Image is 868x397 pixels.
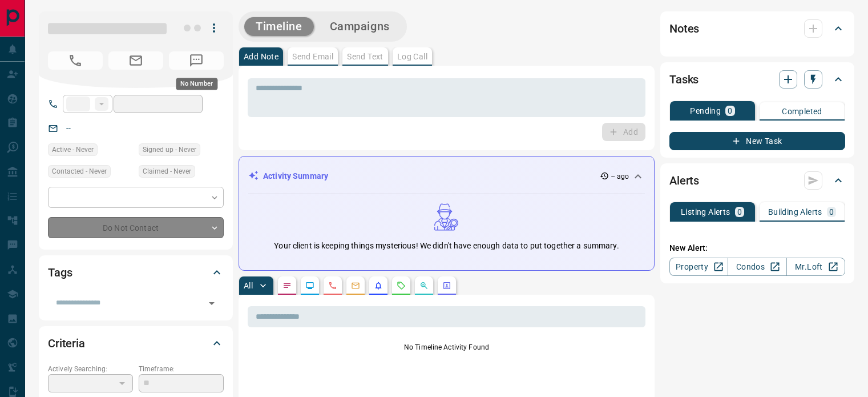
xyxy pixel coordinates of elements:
svg: Opportunities [419,281,429,290]
svg: Requests [397,281,406,290]
a: -- [66,123,71,133]
p: All [244,282,253,290]
svg: Agent Actions [442,281,451,290]
h2: Alerts [669,171,699,190]
h2: Criteria [48,334,85,352]
p: Completed [782,107,822,115]
button: Open [204,295,220,311]
svg: Lead Browsing Activity [305,281,314,290]
svg: Listing Alerts [374,281,383,290]
div: Notes [669,15,845,42]
button: Timeline [244,17,314,36]
div: Tags [48,259,224,286]
span: Signed up - Never [143,144,196,155]
p: Listing Alerts [681,208,730,216]
div: No Number [176,78,217,90]
p: Building Alerts [768,208,822,216]
p: Add Note [244,53,278,61]
button: Campaigns [318,17,401,36]
p: Activity Summary [263,170,328,182]
span: Active - Never [52,144,94,155]
p: 0 [829,208,834,216]
span: No Email [108,51,163,70]
p: Your client is keeping things mysterious! We didn't have enough data to put together a summary. [274,240,619,252]
svg: Notes [282,281,292,290]
svg: Emails [351,281,360,290]
button: New Task [669,132,845,150]
h2: Notes [669,19,699,38]
div: Criteria [48,330,224,357]
p: Timeframe: [139,364,224,374]
div: Alerts [669,167,845,194]
svg: Calls [328,281,337,290]
span: No Number [169,51,224,70]
p: Actively Searching: [48,364,133,374]
p: 0 [728,107,732,115]
p: 0 [737,208,742,216]
span: Contacted - Never [52,166,107,177]
a: Condos [728,258,786,276]
p: Pending [690,107,721,115]
p: New Alert: [669,242,845,254]
a: Mr.Loft [786,258,845,276]
div: Do Not Contact [48,217,224,238]
h2: Tasks [669,70,699,89]
a: Property [669,258,728,276]
p: -- ago [611,171,629,182]
div: Activity Summary-- ago [248,166,645,187]
p: No Timeline Activity Found [248,342,645,352]
span: No Number [48,51,103,70]
div: Tasks [669,66,845,93]
span: Claimed - Never [143,166,191,177]
h2: Tags [48,263,72,282]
